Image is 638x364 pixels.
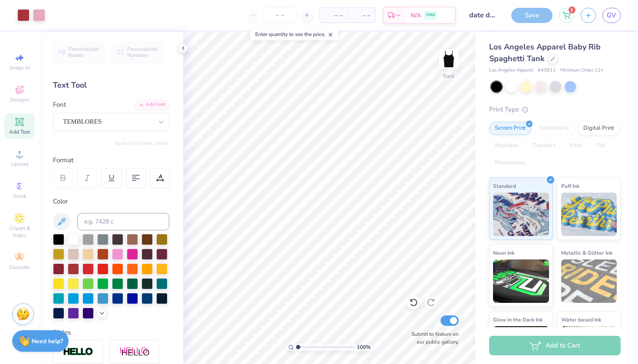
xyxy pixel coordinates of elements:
span: Neon Ink [493,248,514,257]
span: Standard [493,181,516,190]
span: FREE [426,12,435,18]
span: # 43011 [538,67,556,74]
span: Personalized Names [68,46,99,58]
img: Shadow [119,347,150,357]
a: GV [602,8,621,23]
div: Styles [53,328,169,338]
span: Minimum Order: 12 + [560,67,604,74]
div: Back [443,72,454,80]
span: Los Angeles Apparel Baby Rib Spaghetti Tank [489,42,601,64]
div: Enter quantity to see the price. [250,28,339,40]
div: Vinyl [564,139,588,152]
span: Water based Ink [561,315,601,324]
label: Submit to feature on our public gallery. [407,330,459,346]
div: Add Font [135,100,169,110]
div: Format [53,155,170,165]
span: – – [325,11,342,20]
span: 100 % [357,343,371,351]
button: Switch to Greek Letters [115,140,169,147]
span: Glow in the Dark Ink [493,315,543,324]
img: Stroke [63,347,93,357]
span: Designs [10,96,29,103]
input: – – [263,7,297,23]
div: Transfers [526,139,561,152]
strong: Need help? [32,337,63,345]
img: Standard [493,193,549,236]
span: Upload [11,161,28,167]
span: Personalized Numbers [127,46,158,58]
span: Greek [13,193,26,200]
div: Embroidery [534,122,575,135]
div: Foil [591,139,611,152]
span: Decorate [9,264,30,271]
div: Applique [489,139,524,152]
div: Screen Print [489,122,531,135]
span: – – [353,11,370,20]
div: Digital Print [578,122,620,135]
span: Metallic & Glitter Ink [561,248,612,257]
span: Add Text [9,128,30,135]
label: Font [53,100,66,110]
span: Los Angeles Apparel [489,67,533,74]
input: Untitled Design [462,7,505,24]
div: Text Tool [53,79,169,91]
span: Clipart & logos [4,225,35,239]
span: 1 [569,7,576,13]
img: Neon Ink [493,259,549,303]
div: Rhinestones [489,157,531,170]
span: Puff Ink [561,181,579,190]
span: N/A [411,11,421,20]
img: Metallic & Glitter Ink [561,259,617,303]
span: Image AI [10,64,30,71]
img: Puff Ink [561,193,617,236]
div: Color [53,197,169,207]
span: GV [607,10,616,20]
div: Print Type [489,105,621,115]
input: e.g. 7428 c [77,213,169,230]
img: Back [440,50,457,68]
